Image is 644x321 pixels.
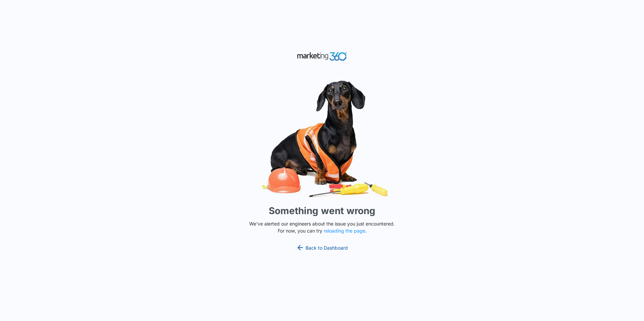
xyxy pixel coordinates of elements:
[297,51,347,62] img: Marketing 360 Logo
[247,220,397,234] p: We've alerted our engineers about the issue you just encountered. For now, you can try .
[221,76,423,201] img: Sad Dog
[269,204,375,218] h1: Something went wrong
[296,244,348,252] a: Back to Dashboard
[324,228,365,234] button: reloading the page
